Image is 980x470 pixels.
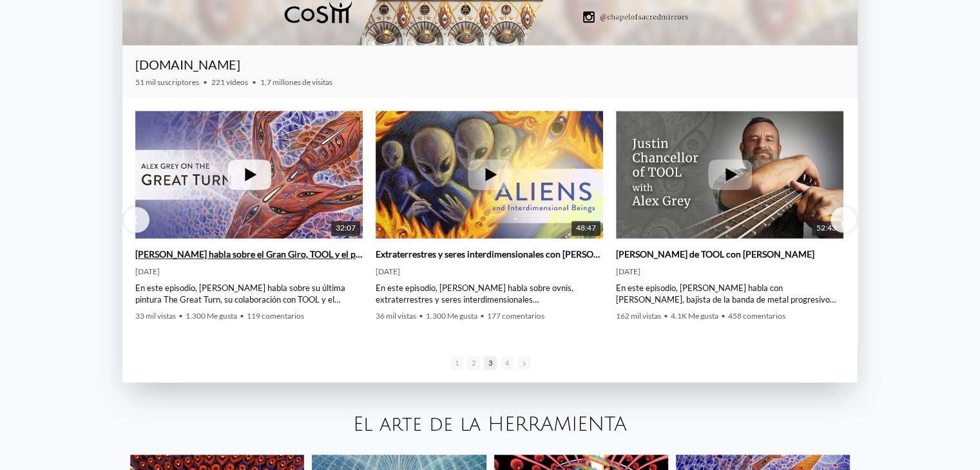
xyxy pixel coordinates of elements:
[505,359,509,367] font: 4
[616,283,836,316] font: En este episodio, [PERSON_NAME] habla con [PERSON_NAME], bajista de la banda de metal progresivo ...
[178,311,183,321] font: •
[664,311,668,321] font: •
[353,414,627,435] a: El arte de la HERRAMIENTA
[135,77,199,87] font: 51 mil suscriptores
[240,311,244,321] font: •
[721,311,725,321] font: •
[487,311,544,321] font: 177 comentarios
[616,89,843,259] img: Justin Chancellor de TOOL con Alex Grey
[186,311,237,321] font: 1.300 Me gusta
[419,311,423,321] font: •
[376,89,603,259] img: Extraterrestres y seres interdimensionales con Alex Grey
[376,267,400,276] font: [DATE]
[135,111,363,238] a: Alex Grey habla sobre el Gran Giro, TOOL y el proceso creativo 32:07
[135,249,363,260] a: [PERSON_NAME] habla sobre el Gran Giro, TOOL y el proceso creativo
[247,311,304,321] font: 119 comentarios
[376,311,416,321] font: 36 mil vistas
[816,223,836,232] font: 52:43
[376,283,573,305] font: En este episodio, [PERSON_NAME] habla sobre ovnis, extraterrestres y seres interdimensionales
[484,356,497,370] span: Ir a la diapositiva 3
[501,356,514,370] span: Ir a la diapositiva 4
[135,249,418,259] font: [PERSON_NAME] habla sobre el Gran Giro, TOOL y el proceso creativo
[203,77,207,87] font: •
[480,311,485,321] font: •
[467,356,480,370] span: Ir a la diapositiva 2
[260,77,332,87] font: 1,7 millones de visitas
[616,249,814,259] font: [PERSON_NAME] de TOOL con [PERSON_NAME]
[488,359,492,367] font: 3
[135,311,176,321] font: 33 mil vistas
[616,249,814,260] a: [PERSON_NAME] de TOOL con [PERSON_NAME]
[135,283,345,316] font: En este episodio, [PERSON_NAME] habla sobre su última pintura The Great Turn, su colaboración con...
[252,77,256,87] font: •
[124,207,149,232] div: Diapositiva anterior
[616,267,640,276] font: [DATE]
[831,207,856,232] div: Siguiente diapositiva
[135,89,363,259] img: Alex Grey habla sobre el Gran Giro, TOOL y el proceso creativo
[426,311,477,321] font: 1.300 Me gusta
[450,356,463,370] span: Ir a la diapositiva 1
[376,249,603,260] a: Extraterrestres y seres interdimensionales con [PERSON_NAME]
[671,311,718,321] font: 4.1K Me gusta
[517,356,530,370] span: Ir a la siguiente diapositiva
[768,62,845,77] iframe: Suscríbete a CoSM.TV en YouTube
[576,223,596,232] font: 48:47
[135,267,160,276] font: [DATE]
[472,359,476,367] font: 2
[211,77,248,87] font: 221 vídeos
[376,111,603,238] a: Extraterrestres y seres interdimensionales con Alex Grey 48:47
[336,223,356,232] font: 32:07
[376,249,634,259] font: Extraterrestres y seres interdimensionales con [PERSON_NAME]
[616,111,843,238] a: Justin Chancellor de TOOL con Alex Grey 52:43
[135,57,240,72] a: [DOMAIN_NAME]
[728,311,785,321] font: 458 comentarios
[616,311,661,321] font: 162 mil vistas
[455,359,459,367] font: 1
